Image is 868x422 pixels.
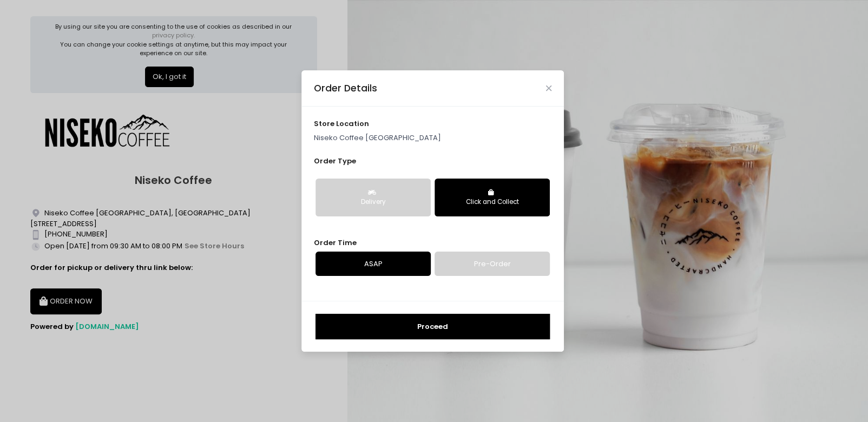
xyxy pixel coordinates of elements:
button: Click and Collect [435,179,550,216]
button: Proceed [315,314,550,340]
div: Order Details [314,81,377,95]
span: Order Time [314,238,357,248]
div: Delivery [323,197,423,207]
p: Niseko Coffee [GEOGRAPHIC_DATA] [314,133,552,143]
button: Close [546,85,551,91]
a: ASAP [315,252,431,276]
span: store location [314,118,369,129]
a: Pre-Order [435,252,550,276]
button: Delivery [315,179,431,216]
div: Click and Collect [442,197,542,207]
span: Order Type [314,156,356,166]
